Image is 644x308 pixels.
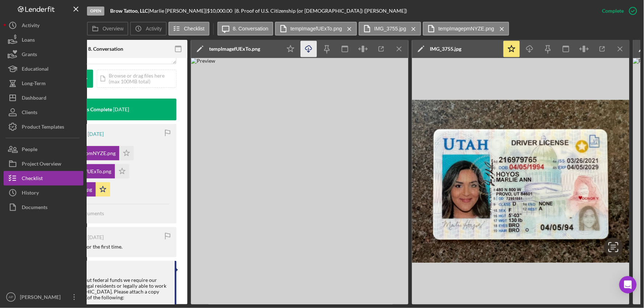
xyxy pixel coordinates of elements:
[18,290,65,306] div: [PERSON_NAME]
[22,120,64,136] div: Product Templates
[22,186,39,202] div: History
[4,142,83,157] button: People
[4,33,83,47] button: Loans
[602,4,624,18] div: Complete
[275,22,357,36] button: tempImagefUExTo.png
[374,26,406,32] label: IMG_3755.jpg
[4,171,83,186] button: Checklist
[4,105,83,120] button: Clients
[169,22,209,36] button: Checklist
[22,47,37,63] div: Grants
[22,91,46,107] div: Dashboard
[149,8,207,14] div: Marlie [PERSON_NAME] |
[22,105,37,121] div: Clients
[22,62,49,78] div: Educational
[234,8,407,14] div: | 8. Proof of U.S. Citizenship (or [DEMOGRAPHIC_DATA]) ([PERSON_NAME])
[22,171,43,187] div: Checklist
[46,146,134,161] button: tempImagepmNYZE.png
[9,295,13,299] text: AP
[87,22,128,36] button: Overview
[87,7,104,16] div: Open
[4,91,83,105] button: Dashboard
[103,26,124,32] label: Overview
[22,157,61,173] div: Project Overview
[4,157,83,171] button: Project Overview
[191,58,408,304] img: Preview
[88,46,124,52] div: 8. Conversation
[4,200,83,215] button: Documents
[4,120,83,134] button: Product Templates
[439,26,494,32] label: tempImagepmNYZE.png
[22,33,35,49] div: Loans
[22,142,37,158] div: People
[4,76,83,91] button: Long-Term
[61,150,116,156] div: tempImagepmNYZE.png
[291,26,342,32] label: tempImagefUExTo.png
[4,18,83,33] button: Activity
[207,8,234,14] div: $10,000.00
[88,234,104,240] time: 2025-07-09 22:08
[4,186,83,200] button: History
[209,46,260,52] div: tempImagefUExTo.png
[46,278,167,301] div: Because we lend out federal funds we require our borrowers to be legal residents or legally able ...
[146,26,162,32] label: Activity
[423,22,509,36] button: tempImagepmNYZE.png
[22,200,47,216] div: Documents
[113,107,129,112] time: 2025-07-11 18:39
[233,26,269,32] label: 8. Conversation
[46,164,129,179] button: tempImagefUExTo.png
[184,26,205,32] label: Checklist
[4,62,83,76] button: Educational
[4,290,83,304] button: AP[PERSON_NAME]
[359,22,421,36] button: IMG_3755.jpg
[110,8,148,14] b: Brow Tattoo, LLC
[595,4,640,18] button: Complete
[22,76,46,92] div: Long-Term
[22,18,40,34] div: Activity
[110,8,149,14] div: |
[88,131,104,137] time: 2025-07-09 22:14
[430,46,462,52] div: IMG_3755.jpg
[217,22,273,36] button: 8. Conversation
[4,47,83,62] button: Grants
[619,276,637,294] div: Open Intercom Messenger
[130,22,166,36] button: Activity
[412,58,630,304] img: Preview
